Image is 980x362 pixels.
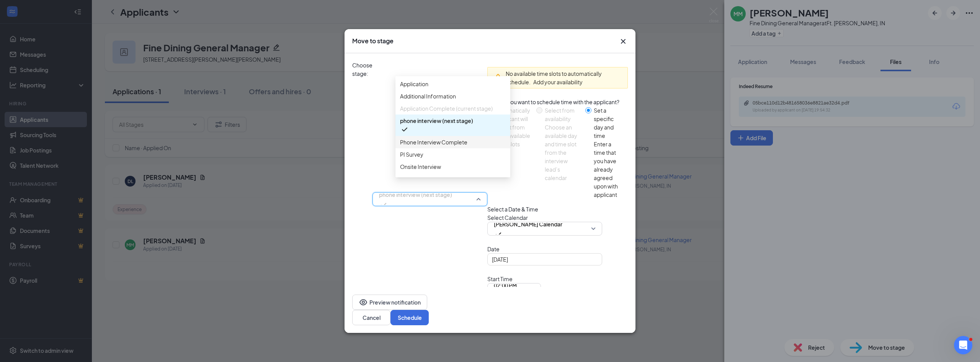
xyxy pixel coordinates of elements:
[390,310,429,325] button: Schedule
[400,162,441,171] span: Onsite Interview
[379,200,388,210] svg: Checkmark
[487,275,541,283] span: Start Time
[619,37,628,46] svg: Cross
[494,230,503,239] svg: Checkmark
[400,104,493,113] span: Application Complete (current stage)
[379,189,452,200] span: phone interview (next stage)
[545,106,579,123] div: Select from availability
[533,78,583,86] button: Add your availability
[487,213,628,222] span: Select Calendar
[487,245,628,253] span: Date
[359,298,368,307] svg: Eye
[594,106,622,140] div: Set a specific day and time
[545,123,579,182] div: Choose an available day and time slot from the interview lead’s calendar
[493,73,503,82] svg: Warning
[506,69,622,86] div: No available time slots to automatically schedule.
[492,255,596,264] input: Aug 26, 2025
[352,37,394,45] h3: Move to stage
[400,150,423,159] span: PI Survey
[400,116,473,125] span: phone interview (next stage)
[496,115,530,148] div: Applicant will select from your available time slots
[400,92,456,100] span: Additional Information
[494,218,562,230] span: [PERSON_NAME] Calendar
[352,61,372,337] span: Choose stage:
[619,37,628,46] button: Close
[400,125,409,134] svg: Checkmark
[954,336,972,354] iframe: Intercom live chat
[400,80,428,88] span: Application
[487,98,628,106] div: How do you want to schedule time with the applicant?
[352,295,427,310] button: EyePreview notification
[352,310,390,325] button: Cancel
[487,205,628,213] div: Select a Date & Time
[594,140,622,199] div: Enter a time that you have already agreed upon with applicant
[400,138,467,146] span: Phone Interview Complete
[400,175,468,183] span: Onsite Interview Complete
[494,280,517,291] span: 02:00 PM
[496,106,530,115] div: Automatically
